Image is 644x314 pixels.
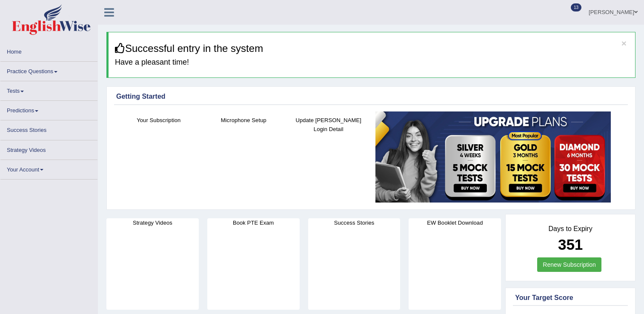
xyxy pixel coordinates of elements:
h4: Microphone Setup [206,116,282,125]
button: × [621,39,627,48]
a: Renew Subscription [537,257,601,272]
a: Practice Questions [0,62,97,78]
div: Your Target Score [515,293,626,303]
img: small5.jpg [375,111,611,203]
span: 13 [571,3,581,11]
h4: Success Stories [308,218,401,227]
a: Predictions [0,101,97,117]
div: Getting Started [116,91,626,102]
a: Home [0,42,97,59]
h4: Book PTE Exam [207,218,300,227]
h4: Have a pleasant time! [115,58,629,67]
a: Success Stories [0,120,97,137]
h4: Days to Expiry [515,225,626,233]
h4: EW Booklet Download [409,218,501,227]
b: 351 [558,236,583,253]
h4: Your Subscription [120,116,197,125]
a: Your Account [0,160,97,177]
a: Strategy Videos [0,140,97,157]
h4: Update [PERSON_NAME] Login Detail [290,116,367,134]
a: Tests [0,81,97,98]
h4: Strategy Videos [106,218,199,227]
h3: Successful entry in the system [115,43,629,54]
